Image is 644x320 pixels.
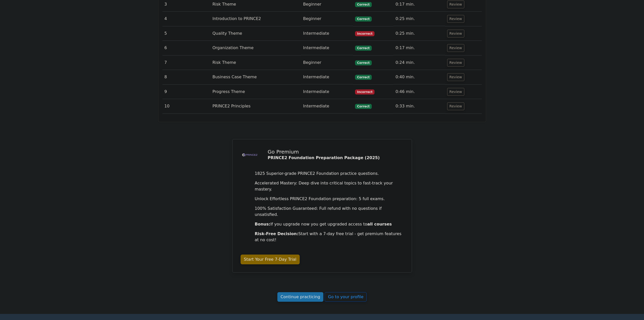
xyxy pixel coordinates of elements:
[210,85,301,99] td: Progress Theme
[325,292,367,302] a: Go to your profile
[355,2,371,7] span: Correct
[301,26,353,41] td: Intermediate
[301,12,353,26] td: Beginner
[393,12,445,26] td: 0:25 min.
[447,88,464,96] button: Review
[355,60,371,65] span: Correct
[447,59,464,67] button: Review
[301,70,353,84] td: Intermediate
[162,12,211,26] td: 4
[162,41,211,55] td: 6
[162,85,211,99] td: 9
[162,55,211,70] td: 7
[355,16,371,22] span: Correct
[393,85,445,99] td: 0:46 min.
[210,70,301,84] td: Business Case Theme
[210,99,301,114] td: PRINCE2 Principles
[447,15,464,23] button: Review
[393,26,445,41] td: 0:25 min.
[355,104,371,109] span: Correct
[393,99,445,114] td: 0:33 min.
[210,55,301,70] td: Risk Theme
[355,31,375,36] span: Incorrect
[162,70,211,84] td: 8
[355,75,371,80] span: Correct
[210,26,301,41] td: Quality Theme
[447,44,464,52] button: Review
[393,70,445,84] td: 0:40 min.
[210,41,301,55] td: Organization Theme
[355,89,375,95] span: Incorrect
[277,292,324,302] a: Continue practicing
[355,46,371,51] span: Correct
[162,26,211,41] td: 5
[162,99,211,114] td: 10
[393,55,445,70] td: 0:24 min.
[301,85,353,99] td: Intermediate
[301,55,353,70] td: Beginner
[447,30,464,37] button: Review
[210,12,301,26] td: Introduction to PRINCE2
[301,41,353,55] td: Intermediate
[447,73,464,81] button: Review
[301,99,353,114] td: Intermediate
[447,1,464,8] button: Review
[447,102,464,110] button: Review
[393,41,445,55] td: 0:17 min.
[241,255,300,264] a: Start Your Free 7-Day Trial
